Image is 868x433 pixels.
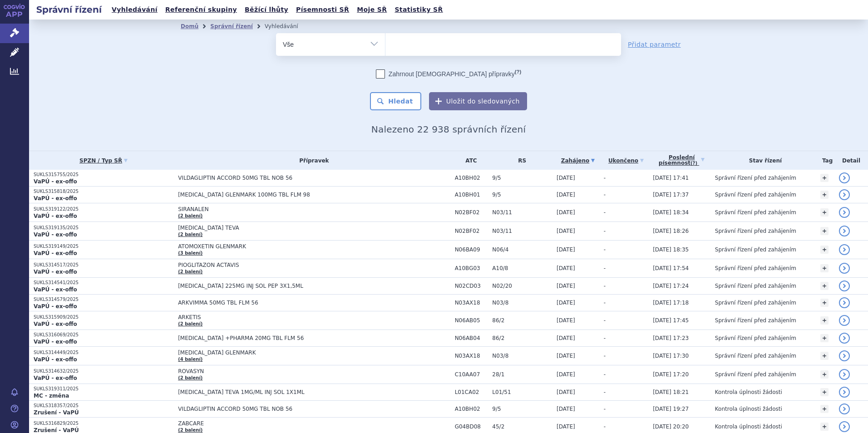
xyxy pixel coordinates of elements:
span: Správní řízení před zahájením [715,353,796,359]
span: N03/11 [492,228,552,234]
span: [DATE] 17:23 [653,335,689,341]
button: Uložit do sledovaných [429,92,527,110]
span: N06AB05 [455,317,488,324]
span: [DATE] [557,389,575,395]
p: SUKLS315818/2025 [34,188,173,195]
p: SUKLS318357/2025 [34,403,173,409]
p: SUKLS316069/2025 [34,332,173,338]
span: 86/2 [492,317,552,324]
span: [MEDICAL_DATA] TEVA 1MG/ML INJ SOL 1X1ML [178,389,405,395]
span: [MEDICAL_DATA] TEVA [178,225,405,231]
th: Stav řízení [710,151,816,170]
strong: VaPÚ - ex-offo [34,375,77,381]
span: 9/5 [492,175,552,181]
p: SUKLS314579/2025 [34,296,173,303]
a: Ukončeno [604,154,648,167]
a: Moje SŘ [354,4,390,16]
span: ROVASYN [178,368,405,374]
span: N03AX18 [455,300,488,306]
span: [DATE] [557,246,575,253]
span: [DATE] 18:35 [653,246,689,253]
span: ARKETIS [178,314,405,320]
li: Vyhledávání [265,20,310,33]
a: + [820,299,829,307]
a: detail [839,244,850,255]
span: Správní řízení před zahájením [715,265,796,271]
strong: Zrušení - VaPÚ [34,409,79,416]
a: Běžící lhůty [242,4,291,16]
span: [DATE] 20:20 [653,423,689,430]
span: Nalezeno 22 938 správních řízení [371,124,526,135]
a: (2 balení) [178,428,202,433]
a: detail [839,263,850,274]
a: Zahájeno [557,154,599,167]
strong: VaPÚ - ex-offo [34,321,77,327]
span: SIRANALEN [178,206,405,212]
p: SUKLS315755/2025 [34,172,173,178]
span: - [604,317,606,324]
span: [DATE] [557,175,575,181]
span: - [604,265,606,271]
span: [DATE] [557,406,575,412]
span: N03AX18 [455,353,488,359]
strong: VaPÚ - ex-offo [34,213,77,219]
span: L01/51 [492,389,552,395]
span: [MEDICAL_DATA] GLENMARK [178,349,405,356]
a: Správní řízení [210,23,253,30]
span: N02BF02 [455,209,488,216]
span: Správní řízení před zahájením [715,175,796,181]
a: (2 balení) [178,213,202,218]
span: [DATE] [557,192,575,198]
a: + [820,316,829,325]
span: G04BD08 [455,423,488,430]
span: [MEDICAL_DATA] 225MG INJ SOL PEP 3X1,5ML [178,283,405,289]
span: - [604,246,606,253]
span: Správní řízení před zahájením [715,317,796,324]
a: detail [839,333,850,344]
span: 28/1 [492,371,552,378]
span: VILDAGLIPTIN ACCORD 50MG TBL NOB 56 [178,406,405,412]
strong: VaPÚ - ex-offo [34,231,77,238]
span: Kontrola úplnosti žádosti [715,423,782,430]
span: ZABCARE [178,420,405,427]
span: ARKVIMMA 50MG TBL FLM 56 [178,300,405,306]
span: N03/8 [492,300,552,306]
span: - [604,406,606,412]
span: [DATE] [557,300,575,306]
span: 86/2 [492,335,552,341]
span: N03/8 [492,353,552,359]
a: detail [839,207,850,218]
a: detail [839,421,850,432]
span: 9/5 [492,406,552,412]
a: + [820,264,829,272]
p: SUKLS314449/2025 [34,349,173,356]
strong: VaPÚ - ex-offo [34,178,77,185]
a: (2 balení) [178,375,202,380]
a: (4 balení) [178,357,202,362]
strong: VaPÚ - ex-offo [34,339,77,345]
span: - [604,335,606,341]
span: VILDAGLIPTIN ACCORD 50MG TBL NOB 56 [178,175,405,181]
span: Správní řízení před zahájením [715,283,796,289]
a: + [820,388,829,396]
span: Správní řízení před zahájením [715,209,796,216]
span: N03/11 [492,209,552,216]
span: A10BH01 [455,192,488,198]
a: + [820,282,829,290]
a: detail [839,369,850,380]
span: N06/4 [492,246,552,253]
span: [DATE] 19:27 [653,406,689,412]
a: + [820,227,829,235]
a: + [820,405,829,413]
span: - [604,300,606,306]
a: + [820,370,829,379]
a: detail [839,280,850,291]
span: - [604,209,606,216]
strong: VaPÚ - ex-offo [34,356,77,363]
abbr: (?) [515,69,521,75]
span: - [604,175,606,181]
span: [DATE] 18:21 [653,389,689,395]
span: C10AA07 [455,371,488,378]
p: SUKLS319135/2025 [34,225,173,231]
strong: VaPÚ - ex-offo [34,269,77,275]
